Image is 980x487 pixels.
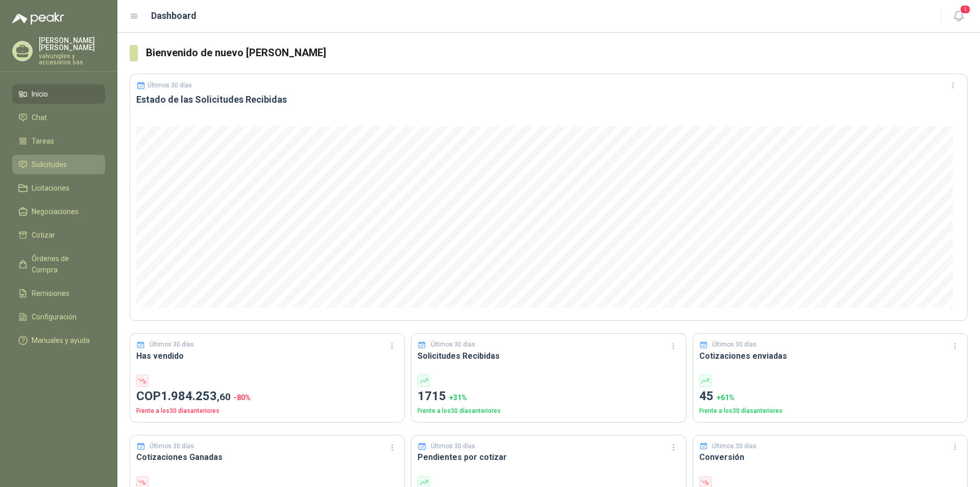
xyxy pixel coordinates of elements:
[960,5,971,14] span: 1
[39,37,105,51] p: [PERSON_NAME] [PERSON_NAME]
[148,82,192,89] p: Últimos 30 días
[699,406,961,416] p: Frente a los 30 días anteriores
[12,84,105,104] a: Inicio
[32,229,55,241] span: Cotizar
[699,387,961,406] p: 45
[431,442,475,451] p: Últimos 30 días
[32,159,67,170] span: Solicitudes
[32,88,48,100] span: Inicio
[32,335,90,346] span: Manuales y ayuda
[12,331,105,350] a: Manuales y ayuda
[146,45,968,61] h3: Bienvenido de nuevo [PERSON_NAME]
[32,206,79,217] span: Negociaciones
[150,340,194,350] p: Últimos 30 días
[12,12,64,25] img: Logo peakr
[32,311,77,322] span: Configuración
[699,451,961,463] h3: Conversión
[699,350,961,362] h3: Cotizaciones enviadas
[234,393,251,402] span: -80 %
[136,94,961,106] h3: Estado de las Solicitudes Recibidas
[449,393,467,402] span: + 31 %
[32,135,54,147] span: Tareas
[12,225,105,245] a: Cotizar
[136,406,398,416] p: Frente a los 30 días anteriores
[32,288,69,299] span: Remisiones
[418,451,679,463] h3: Pendientes por cotizar
[32,112,47,123] span: Chat
[12,178,105,198] a: Licitaciones
[712,340,756,350] p: Últimos 30 días
[418,387,679,406] p: 1715
[39,53,105,65] p: valvuniples y accesorios sas
[431,340,475,350] p: Últimos 30 días
[136,451,398,463] h3: Cotizaciones Ganadas
[136,350,398,362] h3: Has vendido
[418,350,679,362] h3: Solicitudes Recibidas
[32,182,69,194] span: Licitaciones
[717,393,734,402] span: + 61 %
[12,131,105,151] a: Tareas
[12,284,105,303] a: Remisiones
[12,249,105,280] a: Órdenes de Compra
[161,389,231,403] span: 1.984.253
[949,7,968,26] button: 1
[151,9,197,23] h1: Dashboard
[12,155,105,174] a: Solicitudes
[12,108,105,127] a: Chat
[136,387,398,406] p: COP
[150,442,194,451] p: Últimos 30 días
[217,391,231,403] span: ,60
[12,202,105,221] a: Negociaciones
[32,253,95,275] span: Órdenes de Compra
[12,307,105,327] a: Configuración
[418,406,679,416] p: Frente a los 30 días anteriores
[712,442,756,451] p: Últimos 30 días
